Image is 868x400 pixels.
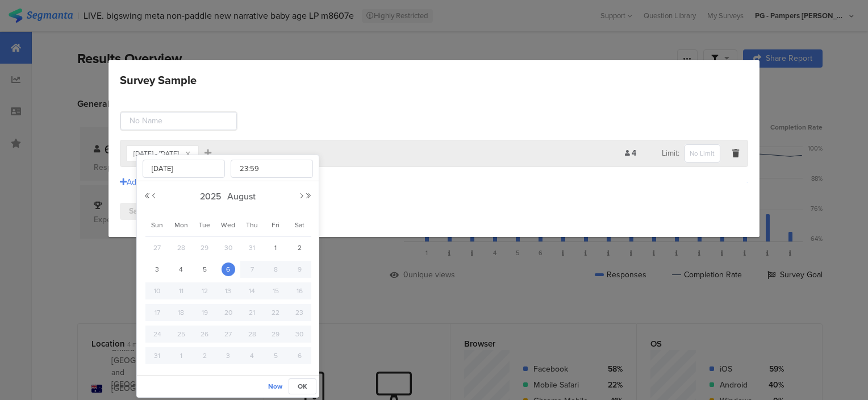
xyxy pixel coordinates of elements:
[198,241,211,255] span: 29
[269,262,282,276] span: 8
[143,160,225,178] input: Select date
[198,349,211,363] span: 2
[269,349,282,363] span: 5
[151,349,164,363] span: 31
[174,284,188,298] span: 11
[222,284,235,298] span: 13
[198,327,211,341] span: 26
[120,176,165,188] div: Add Group
[240,214,264,237] th: Thu
[264,214,288,237] th: Fri
[144,193,151,199] button: Previous Year
[268,378,283,394] button: Now
[269,241,282,255] span: 1
[298,193,305,199] button: Next Month
[133,150,179,157] div: [DATE] - [DATE]
[197,190,224,203] span: 2025
[231,160,313,178] input: Select time
[169,214,193,237] th: Mon
[245,349,259,363] span: 4
[245,327,259,341] span: 28
[289,378,316,394] button: OK
[287,214,311,237] th: Sat
[174,241,188,255] span: 28
[198,306,211,319] span: 19
[120,203,156,220] a: Save
[151,193,157,199] button: Previous Month
[222,349,235,363] span: 3
[120,72,197,89] div: Survey Sample
[305,193,312,199] button: Next Year
[174,327,188,341] span: 25
[298,381,307,391] span: OK
[625,147,662,159] div: 4
[685,144,720,163] input: No Limit
[662,144,721,163] div: Limit:
[293,349,306,363] span: 6
[245,306,259,319] span: 21
[108,60,759,237] div: Survey Sample
[174,262,188,276] span: 4
[268,381,282,391] span: Now
[269,327,282,341] span: 29
[216,214,240,237] th: Wed
[174,306,188,319] span: 18
[151,306,164,319] span: 17
[293,262,306,276] span: 9
[222,306,235,319] span: 20
[245,262,259,276] span: 7
[269,284,282,298] span: 15
[224,190,258,203] span: August
[293,241,306,255] span: 2
[174,349,188,363] span: 1
[198,284,211,298] span: 12
[245,284,259,298] span: 14
[293,327,306,341] span: 30
[151,241,164,255] span: 27
[222,262,235,276] span: 6
[269,306,282,319] span: 22
[151,262,164,276] span: 3
[293,284,306,298] span: 16
[151,327,164,341] span: 24
[120,112,237,130] input: No Name
[145,214,169,237] th: Sun
[222,327,235,341] span: 27
[198,262,211,276] span: 5
[293,306,306,319] span: 23
[245,241,259,255] span: 31
[151,284,164,298] span: 10
[193,214,216,237] th: Tue
[222,241,235,255] span: 30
